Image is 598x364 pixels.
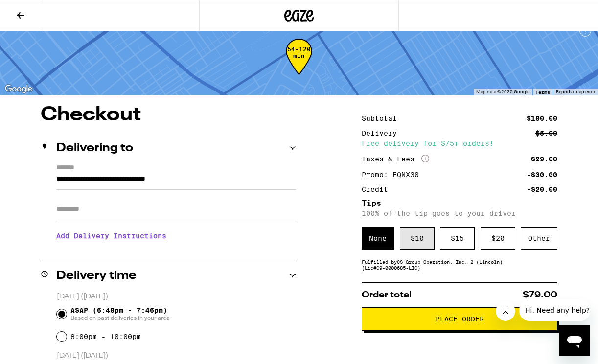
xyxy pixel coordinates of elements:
div: $5.00 [535,130,557,136]
iframe: Button to launch messaging window [559,325,590,356]
iframe: Message from company [519,299,590,321]
div: Free delivery for $75+ orders! [362,140,557,147]
p: We'll contact you at [PHONE_NUMBER] when we arrive [56,247,296,255]
div: -$30.00 [527,171,557,178]
button: Place Order [362,307,557,331]
div: 54-120 min [286,46,312,83]
div: $ 15 [440,227,475,250]
div: $ 10 [400,227,435,250]
div: None [362,227,394,250]
span: Order total [362,291,412,299]
img: Google [2,83,35,95]
a: Open this area in Google Maps (opens a new window) [2,83,35,95]
div: -$20.00 [527,186,557,193]
span: Map data ©2025 Google [476,89,529,94]
div: Other [521,227,557,250]
div: Credit [362,186,395,193]
h5: Tips [362,200,557,207]
span: Based on past deliveries in your area [70,314,170,322]
div: Subtotal [362,115,404,122]
div: Fulfilled by CS Group Operation, Inc. 2 (Lincoln) (Lic# C9-0000685-LIC ) [362,259,557,271]
span: Place Order [436,316,484,322]
div: $ 20 [481,227,515,250]
h1: Checkout [41,105,296,125]
h2: Delivering to [56,142,133,154]
p: [DATE] ([DATE]) [57,351,296,361]
div: $100.00 [527,115,557,122]
div: Taxes & Fees [362,155,429,163]
div: $29.00 [531,156,557,162]
div: Delivery [362,130,404,136]
p: [DATE] ([DATE]) [57,292,296,301]
div: Promo: EQNX30 [362,171,426,178]
label: 8:00pm - 10:00pm [70,333,141,341]
h2: Delivery time [56,270,137,282]
a: Report a map error [556,89,595,94]
p: 100% of the tip goes to your driver [362,209,557,217]
h3: Add Delivery Instructions [56,225,296,247]
iframe: Close message [496,301,515,321]
span: ASAP (6:40pm - 7:46pm) [70,306,170,322]
a: Terms [535,89,550,95]
span: $79.00 [523,291,557,299]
